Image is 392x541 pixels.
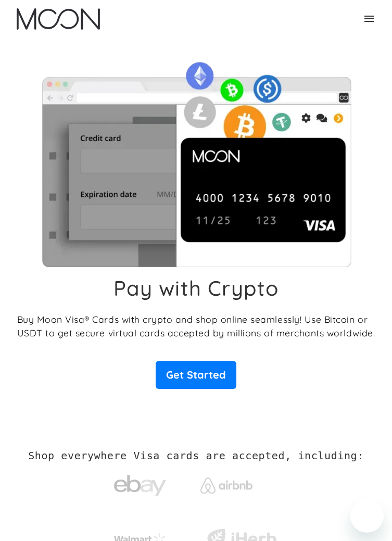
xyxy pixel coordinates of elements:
iframe: Button to launch messaging window [350,499,384,533]
img: Moon Cards let you spend your crypto anywhere Visa is accepted. [17,55,375,268]
a: ebay [114,459,192,507]
h1: Pay with Crypto [113,275,279,300]
a: Get Started [156,361,236,389]
a: home [17,8,100,30]
img: Moon Logo [17,8,100,30]
a: Airbnb [200,467,279,499]
p: Buy Moon Visa® Cards with crypto and shop online seamlessly! Use Bitcoin or USDT to get secure vi... [17,312,375,340]
img: Airbnb [200,477,252,494]
h2: Shop everywhere Visa cards are accepted, including: [28,449,364,462]
img: ebay [114,469,166,502]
